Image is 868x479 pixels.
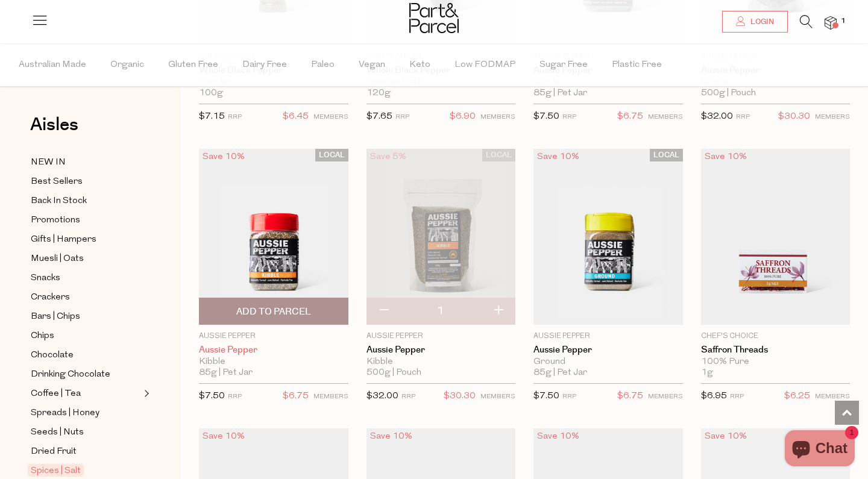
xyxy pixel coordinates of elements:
span: Seeds | Nuts [31,425,84,440]
a: Coffee | Tea [31,386,140,401]
div: Save 5% [366,149,410,165]
small: RRP [395,114,409,121]
a: Spices | Salt [31,463,140,478]
div: Save 10% [701,149,750,165]
div: Save 10% [533,428,583,445]
a: Muesli | Oats [31,251,140,266]
small: MEMBERS [815,393,850,400]
a: Chocolate [31,348,140,363]
a: Spreads | Honey [31,405,140,421]
span: Vegan [359,44,385,86]
span: LOCAL [482,149,515,161]
a: Login [722,11,788,33]
span: Login [747,17,774,27]
a: Aussie Pepper [533,345,683,355]
span: $7.50 [533,392,559,401]
small: MEMBERS [480,393,515,400]
span: $6.45 [283,109,309,125]
a: Crackers [31,290,140,305]
div: Kibble [366,357,516,368]
small: RRP [562,393,576,400]
a: Saffron Threads [701,345,851,355]
a: Bars | Chips [31,309,140,324]
a: Drinking Chocolate [31,367,140,382]
span: 500g | Pouch [701,88,756,99]
span: Drinking Chocolate [31,368,110,382]
span: $6.75 [617,389,643,404]
span: Crackers [31,290,70,305]
small: MEMBERS [480,114,515,121]
span: NEW IN [31,155,66,170]
span: 1 [838,16,849,27]
span: Organic [110,44,144,86]
small: MEMBERS [815,114,850,121]
div: Save 10% [701,428,750,445]
span: $32.00 [701,112,733,121]
button: Expand/Collapse Coffee | Tea [141,386,149,401]
span: $6.75 [283,389,309,404]
span: Gluten Free [168,44,218,86]
small: RRP [730,393,744,400]
span: 120g [366,88,391,99]
a: Back In Stock [31,193,140,208]
span: Chocolate [31,348,74,363]
a: Aussie Pepper [366,345,516,355]
a: Gifts | Hampers [31,232,140,247]
a: Snacks [31,271,140,286]
p: Aussie Pepper [366,331,516,342]
span: Dried Fruit [31,445,77,459]
span: Spices | Salt [28,464,84,477]
span: Bars | Chips [31,310,80,324]
span: 500g | Pouch [366,368,421,378]
img: Aussie Pepper [533,148,683,324]
small: MEMBERS [313,114,348,121]
div: Save 10% [366,428,416,445]
span: Muesli | Oats [31,252,84,266]
span: 85g | Pet Jar [199,368,253,378]
div: Save 10% [199,428,248,445]
a: Dried Fruit [31,444,140,459]
span: Dairy Free [242,44,287,86]
button: Add To Parcel [199,298,348,325]
small: MEMBERS [648,393,683,400]
a: 1 [825,16,837,29]
span: LOCAL [315,149,348,161]
span: LOCAL [650,149,683,161]
span: $6.25 [784,389,810,404]
span: Gifts | Hampers [31,233,96,247]
img: Aussie Pepper [366,148,516,324]
small: RRP [228,393,242,400]
a: Best Sellers [31,174,140,189]
span: Chips [31,329,54,343]
inbox-online-store-chat: Shopify online store chat [781,430,858,469]
div: Save 10% [533,149,583,165]
small: RRP [562,114,576,121]
small: RRP [736,114,750,121]
a: Aisles [30,116,78,146]
img: Aussie Pepper [199,148,348,324]
span: 85g | Pet Jar [533,368,587,378]
span: Coffee | Tea [31,387,81,401]
span: Best Sellers [31,175,83,189]
span: Paleo [311,44,335,86]
span: Sugar Free [539,44,588,86]
p: Chef's Choice [701,331,851,342]
div: Ground [533,357,683,368]
span: Back In Stock [31,194,87,208]
span: $30.30 [778,109,810,125]
span: $30.30 [444,389,476,404]
span: $6.90 [450,109,476,125]
span: 85g | Pet Jar [533,88,587,99]
a: Aussie Pepper [199,345,348,355]
small: RRP [228,114,242,121]
span: Spreads | Honey [31,406,99,421]
a: Promotions [31,213,140,228]
span: 1g [701,368,713,378]
span: $7.65 [366,112,392,121]
span: Keto [409,44,430,86]
span: $7.50 [199,392,225,401]
a: Seeds | Nuts [31,425,140,440]
span: 100g [199,88,223,99]
small: MEMBERS [648,114,683,121]
span: $6.95 [701,392,727,401]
